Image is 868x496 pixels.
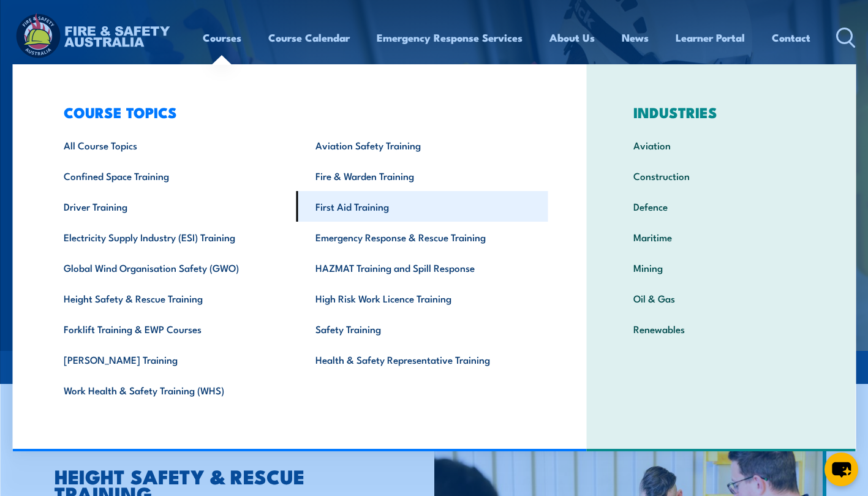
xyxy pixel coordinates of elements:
a: All Course Topics [45,130,296,160]
a: Health & Safety Representative Training [296,344,548,375]
a: Courses [203,21,241,54]
a: Driver Training [45,191,296,222]
a: Aviation [614,130,828,160]
a: Emergency Response Services [377,21,523,54]
a: Electricity Supply Industry (ESI) Training [45,222,296,252]
a: Maritime [614,222,828,252]
a: About Us [549,21,595,54]
a: Emergency Response & Rescue Training [296,222,548,252]
a: Aviation Safety Training [296,130,548,160]
a: Height Safety & Rescue Training [45,283,296,314]
a: Renewables [614,314,828,344]
a: News [622,21,649,54]
h3: COURSE TOPICS [45,103,548,121]
a: Work Health & Safety Training (WHS) [45,375,296,405]
a: Mining [614,252,828,283]
a: Course Calendar [268,21,350,54]
button: chat-button [825,453,858,486]
a: Defence [614,191,828,222]
a: HAZMAT Training and Spill Response [296,252,548,283]
a: Construction [614,160,828,191]
a: High Risk Work Licence Training [296,283,548,314]
a: Global Wind Organisation Safety (GWO) [45,252,296,283]
a: Learner Portal [676,21,745,54]
a: Oil & Gas [614,283,828,314]
a: Contact [772,21,810,54]
a: Forklift Training & EWP Courses [45,314,296,344]
a: Safety Training [296,314,548,344]
a: First Aid Training [296,191,548,222]
a: Confined Space Training [45,160,296,191]
h3: INDUSTRIES [614,103,828,121]
a: Fire & Warden Training [296,160,548,191]
a: [PERSON_NAME] Training [45,344,296,375]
